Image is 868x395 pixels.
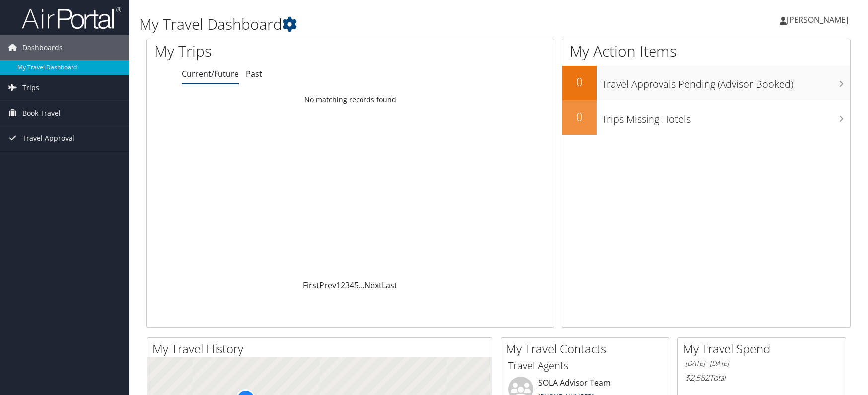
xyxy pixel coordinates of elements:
h2: 0 [562,73,597,90]
h3: Trips Missing Hotels [602,107,850,126]
span: … [359,280,364,291]
span: Travel Approval [22,126,74,151]
h2: My Travel Spend [683,340,846,357]
h2: My Travel Contacts [506,340,669,357]
h1: My Trips [154,41,377,62]
a: Past [246,68,262,79]
a: 0Trips Missing Hotels [562,100,850,135]
a: 1 [336,280,341,291]
h6: Total [685,372,838,383]
span: Dashboards [22,35,63,60]
span: $2,582 [685,372,709,383]
span: Book Travel [22,101,61,126]
h3: Travel Agents [508,359,661,373]
a: 5 [354,280,359,291]
a: Last [382,280,397,291]
a: 4 [350,280,354,291]
span: Trips [22,75,39,100]
a: 3 [345,280,350,291]
a: [PERSON_NAME] [780,5,858,35]
h6: [DATE] - [DATE] [685,359,838,368]
a: Current/Future [182,68,239,79]
img: airportal-logo.png [22,6,121,30]
a: First [303,280,319,291]
a: Next [364,280,382,291]
h1: My Travel Dashboard [139,14,618,35]
span: [PERSON_NAME] [787,14,848,25]
a: 0Travel Approvals Pending (Advisor Booked) [562,66,850,100]
td: No matching records found [147,91,554,109]
a: Prev [319,280,336,291]
h1: My Action Items [562,41,850,62]
h2: 0 [562,108,597,125]
h3: Travel Approvals Pending (Advisor Booked) [602,72,850,91]
a: 2 [341,280,345,291]
h2: My Travel History [152,340,492,357]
